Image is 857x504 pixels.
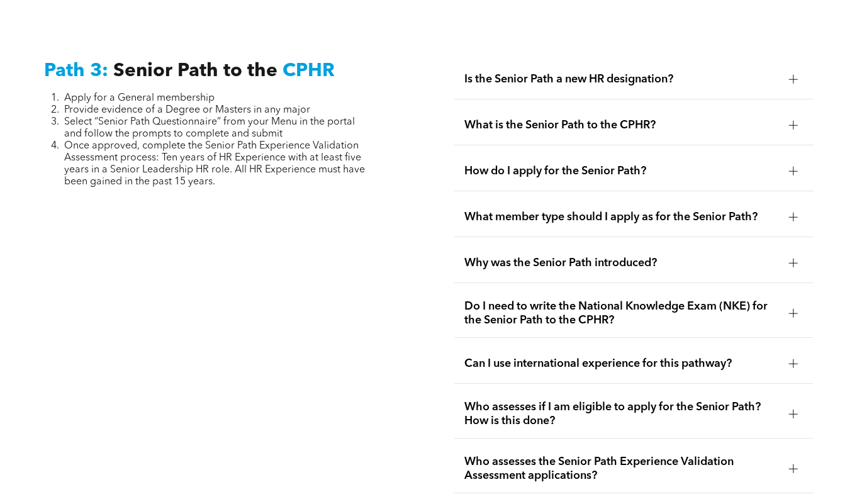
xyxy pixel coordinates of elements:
span: Path 3: [44,62,108,81]
span: Can I use international experience for this pathway? [464,357,778,371]
span: What is the Senior Path to the CPHR? [464,118,778,132]
span: Who assesses the Senior Path Experience Validation Assessment applications? [464,455,778,483]
span: Is the Senior Path a new HR designation? [464,72,778,86]
span: Select “Senior Path Questionnaire” from your Menu in the portal and follow the prompts to complet... [64,117,355,139]
span: Apply for a General membership [64,93,215,103]
span: Provide evidence of a Degree or Masters in any major [64,105,310,115]
span: Once approved, complete the Senior Path Experience Validation Assessment process: Ten years of HR... [64,141,365,187]
span: Do I need to write the National Knowledge Exam (NKE) for the Senior Path to the CPHR? [464,300,778,327]
span: Senior Path to the [113,62,277,81]
span: What member type should I apply as for the Senior Path? [464,210,778,224]
span: How do I apply for the Senior Path? [464,164,778,178]
span: Who assesses if I am eligible to apply for the Senior Path? How is this done? [464,400,778,428]
span: Why was the Senior Path introduced? [464,256,778,270]
span: CPHR [283,62,335,81]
